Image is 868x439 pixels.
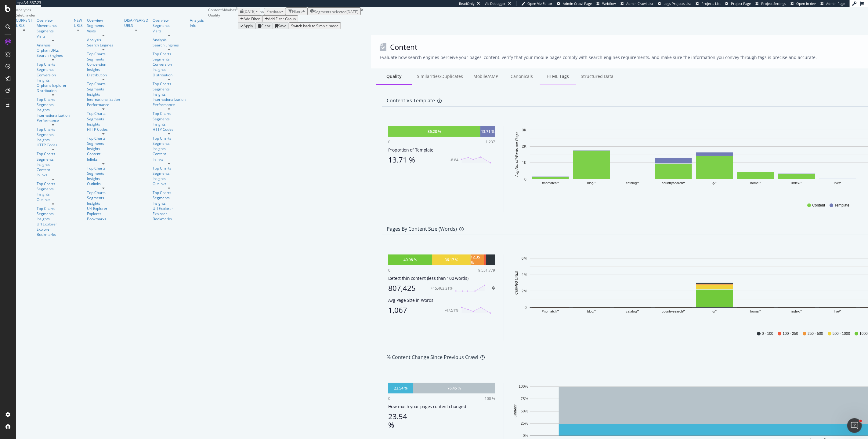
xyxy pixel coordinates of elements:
[37,192,70,197] div: Insights
[504,68,540,85] div: Canonicals
[37,34,70,39] a: Visits
[468,68,504,85] div: Mobile/AMP
[87,86,120,92] a: Segments
[87,201,120,206] div: Insights
[412,68,468,85] div: Similarities/Duplicates
[153,146,186,151] div: Insights
[790,1,816,6] a: Open in dev
[37,62,70,67] div: Top Charts
[620,1,653,6] a: Admin Crawl List
[87,151,120,156] a: Content
[37,142,70,148] a: HTTP Codes
[153,62,186,67] a: Conversion
[153,42,186,48] div: Search Engines
[87,23,120,28] a: Segments
[153,181,186,186] a: Outlinks
[87,211,120,221] a: Explorer Bookmarks
[37,48,70,53] a: Orphan URLs
[266,9,281,14] span: Previous
[37,216,70,221] a: Insights
[87,67,120,72] a: Insights
[37,118,70,123] a: Performance
[291,23,338,28] div: Switch back to Simple mode
[37,167,70,172] a: Content
[153,37,186,42] a: Analysis
[153,157,186,162] a: Inlinks
[87,181,120,186] a: Outlinks
[273,22,289,29] button: Save
[522,144,526,148] text: 2K
[153,171,186,176] div: Segments
[380,43,386,51] img: N22YN4+Dh99lfwuVvTV+QvRoAAAAASUVORK5CYII=
[153,190,186,195] a: Top Charts
[153,176,186,181] a: Insights
[234,7,238,11] div: arrow-right-arrow-left
[153,195,186,200] div: Segments
[238,8,260,15] button: [DATE]
[820,1,845,6] a: Admin Page
[262,15,298,22] button: Add Filter Group
[153,211,186,221] a: Explorer Bookmarks
[390,43,418,51] span: Content
[153,122,186,127] a: Insights
[37,72,70,78] a: Conversion
[37,197,70,202] a: Outlinks
[153,201,186,206] a: Insights
[696,1,721,6] a: Projects List
[87,176,120,181] a: Insights
[153,72,186,78] div: Distribution
[826,1,845,6] span: Admin Page
[834,181,842,185] text: live/*
[87,166,120,171] a: Top Charts
[37,107,70,112] div: Insights
[16,18,32,28] a: CURRENT URLS
[260,9,264,14] span: vs
[153,51,186,57] div: Top Charts
[153,102,186,107] a: Performance
[812,203,825,208] span: Content
[542,181,559,185] text: #nomatch/*
[268,16,296,21] div: Add Filter Group
[37,102,70,107] a: Segments
[153,92,186,97] a: Insights
[87,28,120,34] a: Visits
[576,68,618,85] div: Structured Data
[124,18,148,28] div: DISAPPEARED URLS
[153,86,186,92] a: Segments
[87,97,120,102] a: Internationalization
[37,132,70,137] a: Segments
[481,129,494,134] div: 13.71 %
[87,195,120,200] div: Segments
[37,127,70,132] div: Top Charts
[835,203,850,208] span: Template
[87,72,120,78] a: Distribution
[524,177,526,181] text: 0
[87,102,120,107] div: Performance
[626,1,653,6] span: Admin Crawl List
[37,28,70,34] a: Segments
[37,113,70,118] a: Internationalization
[37,53,70,58] a: Search Engines
[522,161,526,165] text: 1K
[37,42,70,48] a: Analysis
[37,23,70,28] a: Movements
[37,97,70,102] div: Top Charts
[244,16,260,21] div: Add Filter
[87,57,120,62] div: Segments
[153,141,186,146] div: Segments
[153,127,186,132] a: HTTP Codes
[153,111,186,116] a: Top Charts
[37,172,70,177] a: Inlinks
